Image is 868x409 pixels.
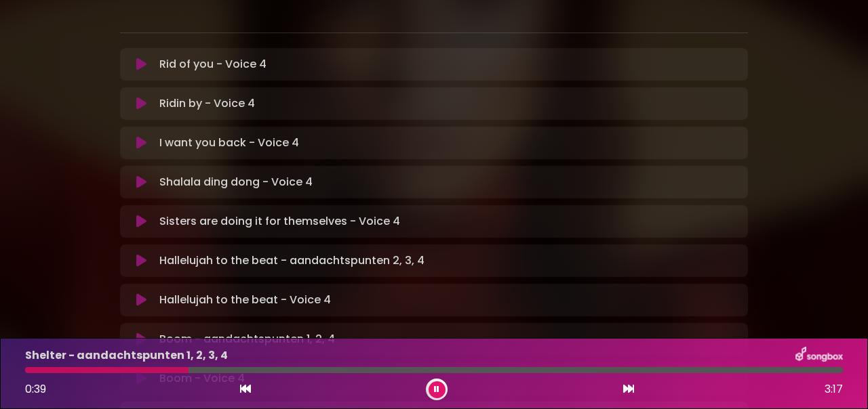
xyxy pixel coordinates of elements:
span: 0:39 [25,381,46,397]
p: Shelter - aandachtspunten 1, 2, 3, 4 [25,347,228,364]
p: I want you back - Voice 4 [159,135,299,151]
p: Sisters are doing it for themselves - Voice 4 [159,213,400,230]
span: 3:17 [825,381,843,397]
img: songbox-logo-white.png [795,347,843,364]
p: Hallelujah to the beat - aandachtspunten 2, 3, 4 [159,253,425,269]
p: Boom - aandachtspunten 1, 2, 4 [159,331,335,347]
p: Hallelujah to the beat - Voice 4 [159,292,331,308]
p: Rid of you - Voice 4 [159,56,267,72]
p: Shalala ding dong - Voice 4 [159,174,313,190]
p: Ridin by - Voice 4 [159,95,255,112]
